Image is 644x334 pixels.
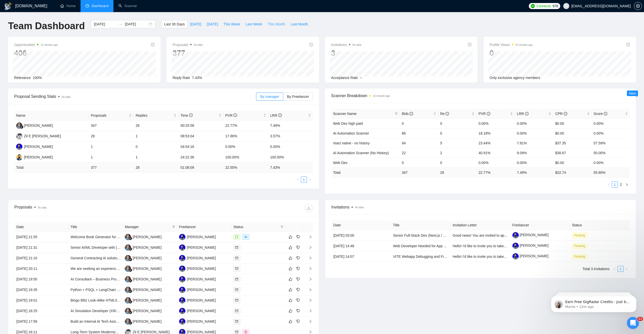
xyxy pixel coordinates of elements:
span: like [289,319,292,323]
img: gigradar-bm.png [20,125,23,129]
td: 0 [400,118,438,128]
a: SL[PERSON_NAME] [125,235,162,239]
span: info-circle [525,112,529,115]
div: [PERSON_NAME] [187,245,216,250]
a: Pending [572,254,589,258]
div: 3 [331,48,361,58]
img: gigradar-bm.png [129,237,132,240]
img: ZE [16,133,22,139]
img: gigradar-bm.png [129,321,132,325]
span: info-circle [278,113,282,117]
img: gigradar-bm.png [129,279,132,282]
span: Only exclusive agency members [490,76,540,80]
a: Long-Term System Modernization & Angular Migration – Agency Partnership [71,330,189,334]
span: filter [172,225,175,228]
span: info-circle [410,112,413,115]
input: Start date [94,21,117,27]
span: By manager [260,95,279,99]
a: homeHome [60,4,75,8]
span: filter [280,225,284,228]
th: Proposals [89,111,134,120]
span: filter [395,112,398,115]
td: 3.57% [268,131,313,142]
span: Dashboard [92,4,108,8]
span: Pending [572,233,587,238]
img: SL [125,318,131,325]
span: info-circle [468,43,471,46]
a: HA[PERSON_NAME] [179,319,216,323]
span: No data [352,44,361,46]
img: SL [16,122,22,129]
a: AI Simulation Developer (XR/Real-Time Systems) for Early MedTech Prototype — Modular Build [71,309,221,313]
td: 0.00% [515,118,553,128]
span: LRR [270,113,282,117]
td: 7.81% [515,138,553,148]
a: SL[PERSON_NAME] [125,266,162,270]
div: message notification from Mariia, 12m ago. Earn Free GigRadar Credits - Just by Sharing Your Stor... [8,11,93,27]
span: No data [62,96,70,98]
div: [PERSON_NAME] [187,319,216,324]
button: right [624,182,630,188]
a: SL[PERSON_NAME] [125,298,162,302]
button: dislike [295,266,301,272]
span: to [119,22,123,26]
th: Replies [134,111,178,120]
span: dislike [296,245,300,249]
img: gigradar-bm.png [129,268,132,272]
span: -- [360,76,362,80]
span: PVR [478,112,490,116]
span: like [289,245,292,249]
div: [PERSON_NAME] [133,308,162,314]
a: 1 [301,177,307,182]
span: mail [235,257,238,260]
span: 100% [33,76,42,80]
div: [PERSON_NAME] [133,276,162,282]
a: Python + PSQL + LangChain + [PERSON_NAME] + Traefik + Next.js + Docker [71,288,193,292]
span: [DATE] [207,21,218,27]
img: SL [125,297,131,304]
span: dashboard [86,4,89,8]
a: VITE Webapp Debugging and Fixes [393,255,449,259]
time: 15 minutes ago [515,44,533,46]
a: SL[PERSON_NAME] [16,123,53,127]
button: download [305,204,313,212]
a: HA[PERSON_NAME] [179,298,216,302]
span: right [308,178,311,181]
a: HA[PERSON_NAME] [179,287,216,291]
a: Web Dev [333,161,347,165]
td: 1 [134,131,178,142]
img: gigradar-bm.png [129,300,132,304]
li: Next Page [624,182,630,188]
li: 1 [612,182,618,188]
span: like [289,277,292,281]
span: left [613,268,616,271]
span: mail [235,330,238,333]
a: SL[PERSON_NAME] [125,277,162,281]
button: like [288,255,294,261]
a: Build an Internal AI Tech Assistant for Technical Documentation [71,319,169,323]
button: like [288,244,294,251]
img: c1gOIuaxbdEgvTUI4v_TLGoNHpZPmsgbkAgQ8e6chJyGIUvczD1eCJdQeFlWXwGJU6 [512,253,519,260]
td: 0.00% [592,118,630,128]
button: like [288,287,294,293]
div: [PERSON_NAME] [187,234,216,240]
a: 2 [618,182,624,187]
div: [PERSON_NAME] [187,266,216,271]
span: user [565,4,568,8]
span: Proposal Sending Stats [14,93,256,100]
span: download [305,206,312,210]
div: [PERSON_NAME] [24,144,53,149]
a: setting [634,4,642,8]
span: 11 [637,317,643,321]
span: No data [194,44,203,46]
td: 26 [134,120,178,131]
img: SL [125,255,131,261]
img: c1gOIuaxbdEgvTUI4v_TLGoNHpZPmsgbkAgQ8e6chJyGIUvczD1eCJdQeFlWXwGJU6 [512,243,519,249]
time: 12 minutes ago [41,44,58,46]
span: filter [279,223,285,231]
span: info-circle [564,112,567,115]
img: upwork-logo.png [531,4,535,8]
button: dislike [295,308,301,314]
time: 14 minutes ago [373,95,390,97]
span: CPR [555,112,567,116]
